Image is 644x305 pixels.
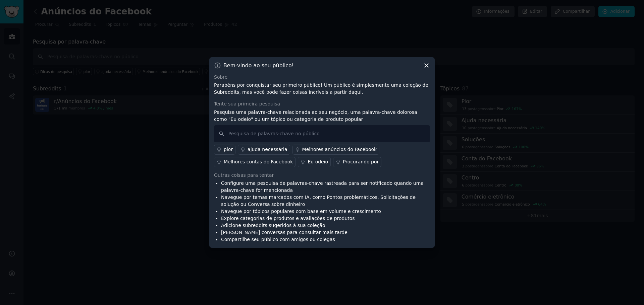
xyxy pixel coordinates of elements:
[238,145,290,155] a: ajuda necessária
[221,195,416,207] font: Navegue por temas marcados com IA, como Pontos problemáticos, Solicitações de solução ou Conversa...
[214,172,274,178] font: Outras coisas para tentar
[221,180,424,193] font: Configure uma pesquisa de palavras-chave rastreada para ser notificado quando uma palavra-chave f...
[223,62,294,69] font: Bem-vindo ao seu público!
[343,159,379,164] font: Procurando por
[214,109,417,122] font: Pesquise uma palavra-chave relacionada ao seu negócio, uma palavra-chave dolorosa como "Eu odeio"...
[308,159,328,164] font: Eu odeio
[224,159,293,164] font: Melhores contas do Facebook
[221,216,355,221] font: Explore categorias de produtos e avaliações de produtos
[214,145,235,155] a: pior
[214,82,428,95] font: Parabéns por conquistar seu primeiro público! Um público é simplesmente uma coleção de Subreddits...
[302,147,377,152] font: Melhores anúncios do Facebook
[221,230,347,235] font: [PERSON_NAME] conversas para consultar mais tarde
[333,157,381,167] a: Procurando por
[292,145,380,155] a: Melhores anúncios do Facebook
[214,157,296,167] a: Melhores contas do Facebook
[214,125,430,142] input: Pesquisa de palavras-chave no público
[248,147,287,152] font: ajuda necessária
[214,101,280,106] font: Tente sua primeira pesquisa
[221,237,335,242] font: Compartilhe seu público com amigos ou colegas
[221,209,381,214] font: Navegue por tópicos populares com base em volume e crescimento
[221,223,325,228] font: Adicione subreddits sugeridos à sua coleção
[224,147,233,152] font: pior
[298,157,331,167] a: Eu odeio
[214,74,227,80] font: Sobre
